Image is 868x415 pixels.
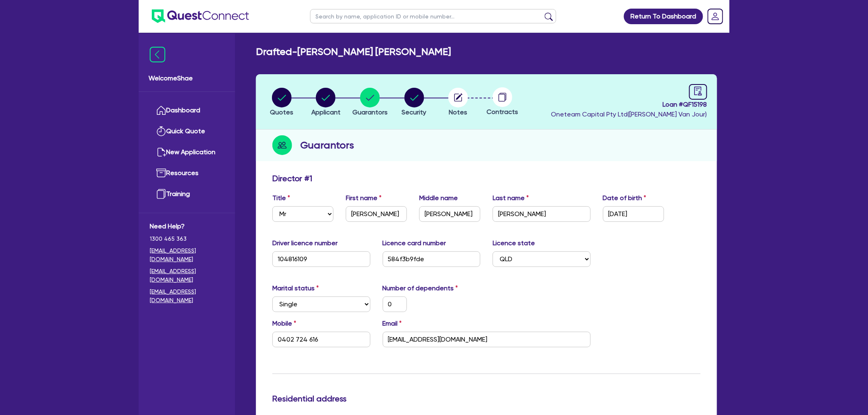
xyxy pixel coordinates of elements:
[150,246,224,264] a: [EMAIL_ADDRESS][DOMAIN_NAME]
[150,47,165,62] img: icon-menu-close
[402,108,427,116] span: Security
[272,173,312,183] h3: Director # 1
[448,87,468,118] button: Notes
[493,193,529,203] label: Last name
[383,283,458,293] label: Number of dependents
[352,108,388,116] span: Guarantors
[449,108,468,116] span: Notes
[156,189,166,199] img: training
[148,73,225,83] span: Welcome Shae
[150,121,224,142] a: Quick Quote
[551,100,707,109] span: Loan # QF15198
[270,108,293,116] span: Quotes
[493,238,535,248] label: Licence state
[150,287,224,305] a: [EMAIL_ADDRESS][DOMAIN_NAME]
[150,100,224,121] a: Dashboard
[272,394,701,404] h3: Residential address
[352,87,388,118] button: Guarantors
[152,9,249,23] img: quest-connect-logo-blue
[487,108,518,116] span: Contracts
[383,319,402,328] label: Email
[150,163,224,184] a: Resources
[156,147,166,157] img: new-application
[383,238,446,248] label: Licence card number
[150,184,224,205] a: Training
[272,283,319,293] label: Marital status
[346,193,381,203] label: First name
[272,193,290,203] label: Title
[150,235,224,243] span: 1300 465 363
[624,9,703,24] a: Return To Dashboard
[272,135,292,155] img: step-icon
[150,142,224,163] a: New Application
[311,108,340,116] span: Applicant
[300,138,354,153] h2: Guarantors
[156,168,166,178] img: resources
[311,87,341,118] button: Applicant
[419,193,458,203] label: Middle name
[603,193,646,203] label: Date of birth
[310,9,556,23] input: Search by name, application ID or mobile number...
[150,221,224,231] span: Need Help?
[705,6,726,27] a: Dropdown toggle
[272,319,296,328] label: Mobile
[402,87,427,118] button: Security
[272,238,338,248] label: Driver licence number
[603,206,664,222] input: DD / MM / YYYY
[256,46,451,58] h2: Drafted - [PERSON_NAME] [PERSON_NAME]
[551,110,707,118] span: Oneteam Capital Pty Ltd ( [PERSON_NAME] Van Jour )
[270,87,294,118] button: Quotes
[689,84,707,100] a: audit
[156,126,166,136] img: quick-quote
[694,87,703,96] span: audit
[150,267,224,284] a: [EMAIL_ADDRESS][DOMAIN_NAME]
